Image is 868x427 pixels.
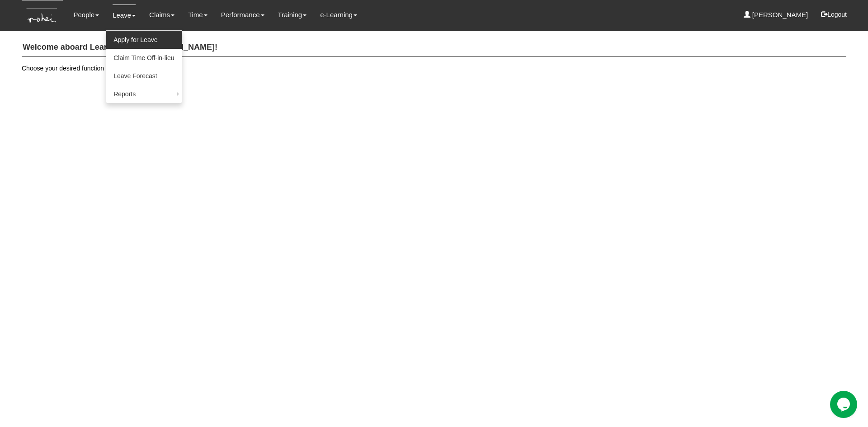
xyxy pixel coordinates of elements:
[188,5,208,25] a: Time
[744,5,808,25] a: [PERSON_NAME]
[22,38,846,57] h4: Welcome aboard Learn Anchor, [PERSON_NAME]!
[22,0,63,31] img: KTs7HI1dOZG7tu7pUkOpGGQAiEQAiEQAj0IhBB1wtXDg6BEAiBEAiBEAiB4RGIoBtemSRFIRACIRACIRACIdCLQARdL1w5OAR...
[113,5,136,26] a: Leave
[278,5,307,25] a: Training
[149,5,175,25] a: Claims
[22,64,846,73] p: Choose your desired function from the menu above.
[320,5,357,25] a: e-Learning
[815,4,853,25] button: Logout
[106,31,181,49] a: Apply for Leave
[106,49,181,67] a: Claim Time Off-in-lieu
[830,391,859,418] iframe: chat widget
[221,5,264,25] a: Performance
[106,85,181,103] a: Reports
[106,67,181,85] a: Leave Forecast
[73,5,99,25] a: People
